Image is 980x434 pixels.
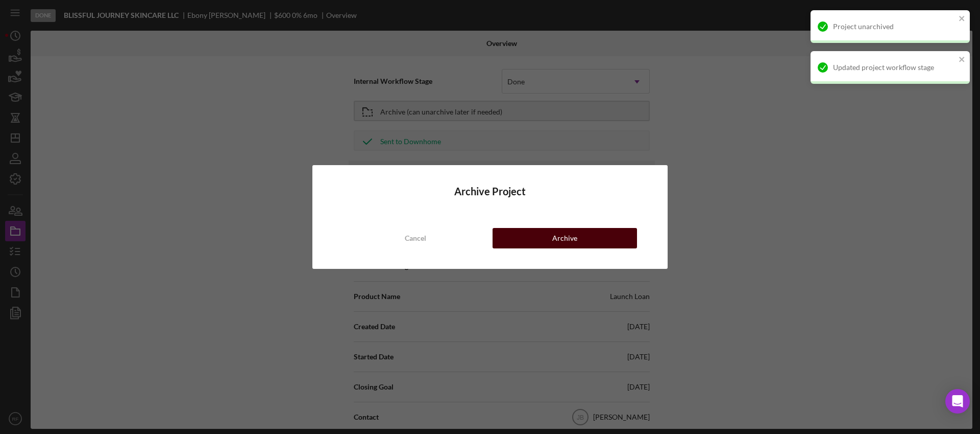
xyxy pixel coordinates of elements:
[959,55,966,65] button: close
[552,228,577,248] div: Archive
[343,228,487,248] button: Cancel
[405,228,426,248] div: Cancel
[959,14,966,24] button: close
[833,22,955,31] div: Project unarchived
[833,63,955,72] div: Updated project workflow stage
[945,389,970,414] div: Open Intercom Messenger
[493,228,637,248] button: Archive
[343,186,637,197] h4: Archive Project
